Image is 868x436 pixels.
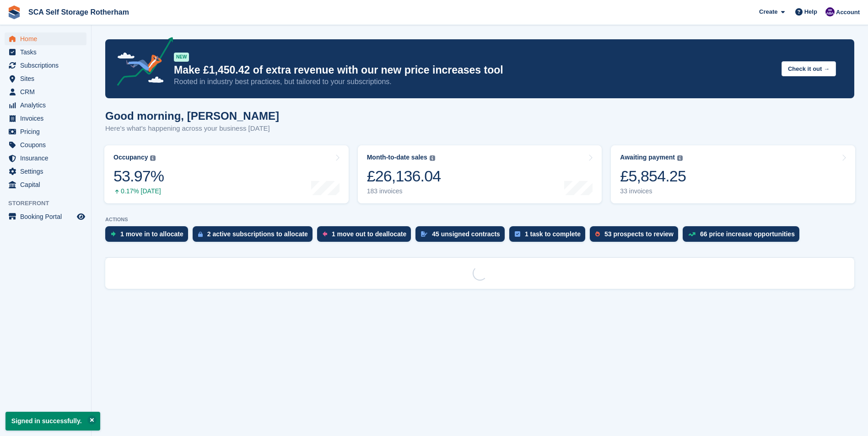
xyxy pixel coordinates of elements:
span: Create [759,7,777,16]
div: NEW [174,53,189,62]
span: Sites [20,72,75,85]
a: menu [5,165,86,178]
a: Month-to-date sales £26,136.04 183 invoices [358,145,602,203]
div: 183 invoices [367,187,441,195]
img: icon-info-grey-7440780725fd019a000dd9b08b2336e03edf1995a4989e88bcd33f0948082b44.svg [150,155,156,161]
a: Occupancy 53.97% 0.17% [DATE] [104,145,349,203]
div: 33 invoices [620,187,686,195]
p: ACTIONS [105,217,854,223]
img: stora-icon-8386f47178a22dfd0bd8f6a31ec36ba5ce8667c1dd55bd0f319d3a0aa187defe.svg [7,5,21,19]
a: menu [5,72,86,85]
a: 1 move out to deallocate [317,226,415,246]
img: icon-info-grey-7440780725fd019a000dd9b08b2336e03edf1995a4989e88bcd33f0948082b44.svg [677,155,683,161]
span: Capital [20,178,75,191]
a: menu [5,125,86,138]
div: 1 task to complete [525,230,581,238]
span: Storefront [8,199,91,208]
span: Booking Portal [20,210,75,223]
div: Occupancy [113,154,148,161]
span: Subscriptions [20,59,75,72]
a: 66 price increase opportunities [683,226,804,246]
a: menu [5,152,86,165]
img: move_outs_to_deallocate_icon-f764333ba52eb49d3ac5e1228854f67142a1ed5810a6f6cc68b1a99e826820c5.svg [323,231,327,237]
a: menu [5,99,86,112]
a: menu [5,59,86,72]
a: menu [5,32,86,45]
img: move_ins_to_allocate_icon-fdf77a2bb77ea45bf5b3d319d69a93e2d87916cf1d5bf7949dd705db3b84f3ca.svg [111,231,116,237]
a: menu [5,178,86,191]
div: 53 prospects to review [604,230,674,238]
a: menu [5,210,86,223]
div: £5,854.25 [620,167,686,186]
p: Signed in successfully. [5,412,100,431]
p: Here's what's happening across your business [DATE] [105,123,279,134]
p: Make £1,450.42 of extra revenue with our new price increases tool [174,64,774,77]
a: 53 prospects to review [590,226,683,246]
div: 53.97% [113,167,164,186]
span: Invoices [20,112,75,125]
img: icon-info-grey-7440780725fd019a000dd9b08b2336e03edf1995a4989e88bcd33f0948082b44.svg [430,155,435,161]
a: 1 move in to allocate [105,226,193,246]
span: Help [804,7,817,16]
a: Preview store [75,211,86,222]
h1: Good morning, [PERSON_NAME] [105,110,279,122]
span: CRM [20,85,75,98]
a: 45 unsigned contracts [415,226,509,246]
div: 1 move out to deallocate [332,230,406,238]
div: 0.17% [DATE] [113,187,164,195]
div: 45 unsigned contracts [432,230,500,238]
img: Kelly Neesham [825,7,835,16]
a: 1 task to complete [509,226,590,246]
div: 2 active subscriptions to allocate [207,230,308,238]
span: Coupons [20,138,75,151]
a: menu [5,46,86,58]
div: Awaiting payment [620,154,675,161]
div: Month-to-date sales [367,154,427,161]
img: active_subscription_to_allocate_icon-d502201f5373d7db506a760aba3b589e785aa758c864c3986d89f69b8ff3... [198,231,203,237]
a: menu [5,138,86,151]
p: Rooted in industry best practices, but tailored to your subscriptions. [174,77,774,87]
div: 1 move in to allocate [120,230,183,238]
a: 2 active subscriptions to allocate [193,226,317,246]
img: price-adjustments-announcement-icon-8257ccfd72463d97f412b2fc003d46551f7dbcb40ab6d574587a9cd5c0d94... [109,37,173,89]
img: price_increase_opportunities-93ffe204e8149a01c8c9dc8f82e8f89637d9d84a8eef4429ea346261dce0b2c0.svg [688,232,695,236]
span: Tasks [20,46,75,58]
div: 66 price increase opportunities [700,230,795,238]
a: SCA Self Storage Rotherham [25,5,133,20]
span: Settings [20,165,75,178]
img: prospect-51fa495bee0391a8d652442698ab0144808aea92771e9ea1ae160a38d050c398.svg [595,231,600,237]
a: Awaiting payment £5,854.25 33 invoices [611,145,855,203]
div: £26,136.04 [367,167,441,186]
img: task-75834270c22a3079a89374b754ae025e5fb1db73e45f91037f5363f120a921f8.svg [515,231,520,237]
button: Check it out → [782,61,836,76]
span: Account [836,8,860,17]
span: Analytics [20,99,75,112]
a: menu [5,85,86,98]
a: menu [5,112,86,125]
span: Insurance [20,152,75,165]
img: contract_signature_icon-13c848040528278c33f63329250d36e43548de30e8caae1d1a13099fd9432cc5.svg [421,231,427,237]
span: Pricing [20,125,75,138]
span: Home [20,32,75,45]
